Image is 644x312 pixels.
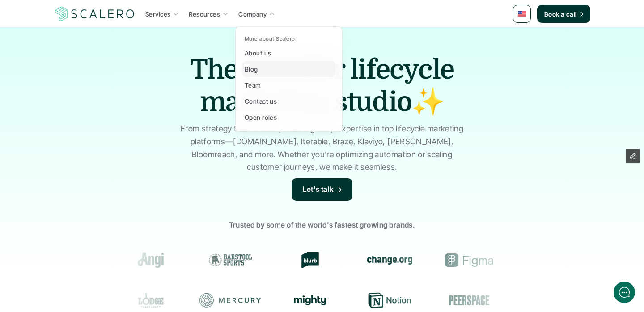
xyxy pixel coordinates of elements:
[303,184,334,195] p: Let's talk
[626,149,640,163] button: Edit Framer Content
[27,6,168,23] div: ScaleroBack [DATE]
[614,282,635,303] iframe: gist-messenger-bubble-iframe
[245,48,271,58] p: About us
[140,246,152,254] g: />
[242,93,336,109] a: Contact us
[54,5,136,22] img: Scalero company logotype
[136,238,155,263] button: />GIF
[544,9,577,19] p: Book a call
[245,113,277,122] p: Open roles
[238,9,267,19] p: Company
[537,5,590,23] a: Book a call
[242,61,336,77] a: Blog
[242,109,336,125] a: Open roles
[292,178,352,201] a: Let's talk
[142,248,149,253] tspan: GIF
[242,45,336,61] a: About us
[245,64,258,74] p: Blog
[242,77,336,93] a: Team
[34,17,64,23] div: Back [DATE]
[189,9,220,19] p: Resources
[34,6,64,16] div: Scalero
[177,122,467,174] p: From strategy to execution, we bring deep expertise in top lifecycle marketing platforms—[DOMAIN_...
[145,9,170,19] p: Services
[54,6,136,22] a: Scalero company logotype
[165,54,479,118] h1: The premier lifecycle marketing studio✨
[245,36,295,42] p: More about Scalero
[245,97,277,106] p: Contact us
[245,80,261,90] p: Team
[75,228,113,234] span: We run on Gist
